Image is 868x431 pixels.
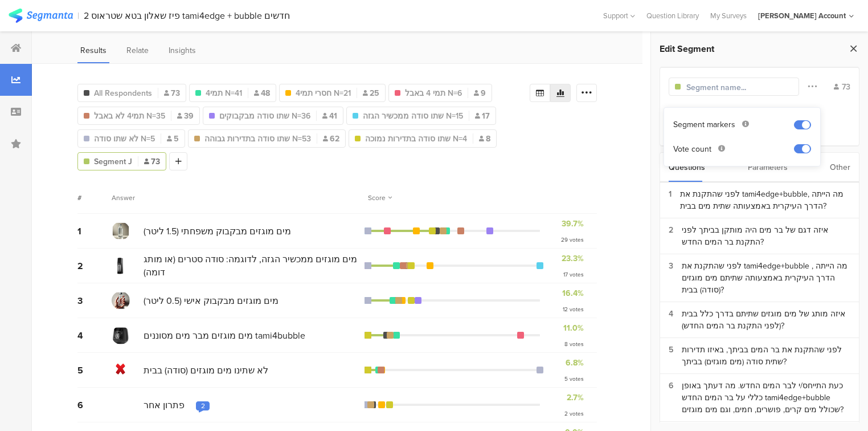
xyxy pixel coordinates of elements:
div: 11.0% [563,322,584,334]
span: לא שתו סודה N=5 [94,133,155,145]
div: לפני שהתקנת את בר המים בביתך, באיזו תדירות שתית סודה (מים מוגזים) בביתך? [682,344,850,368]
span: 17 [475,110,490,122]
div: Parameters [748,153,788,182]
a: Question Library [641,10,705,21]
div: איזה מותג של מים מוגזים שתיתם בדרך כלל בבית (לפני התקנת בר המים החדש)? [682,308,850,332]
div: 4 [669,308,682,332]
span: 62 [323,133,339,145]
span: מים מוגזים מבקבוק משפחתי (1.5 ליטר) [144,225,291,238]
div: 2.7% [567,392,584,404]
span: שתו סודה בתדירות נמוכה N=4 [365,133,467,145]
span: 25 [363,87,379,99]
div: | [77,9,79,22]
div: Answer [112,193,135,203]
div: 12 votes [563,305,584,314]
span: 73 [164,87,180,99]
span: Results [80,44,107,56]
span: 5 [167,133,179,145]
div: 5 [669,344,682,368]
img: d3718dnoaommpf.cloudfront.net%2Fitem%2F2ad5686d6911c7557fc5.png [112,291,130,310]
div: 3 [669,260,682,296]
div: 4 [77,329,112,342]
div: 6 [77,399,112,412]
span: Segment J [94,156,132,168]
div: לפני שהתקנת את tami4edge+bubble , מה הייתה הדרך העיקרית באמצעותה שתיתם מים מוגזים (סודה) בבית? [682,260,850,296]
div: 23.3% [562,253,584,265]
span: תמי 4 באבל N=6 [405,87,462,99]
span: מים מוגזים ממכשיר הגזה, לדוגמה: סודה סטרים (או מותג דומה) [144,253,362,279]
span: Relate [126,44,149,56]
div: 2 [201,401,205,410]
div: 2 [77,259,112,273]
div: 1 [77,225,112,238]
div: Questions [669,153,705,182]
span: Edit Segment [660,42,714,55]
div: 2 פיז שאלון בטא שטראוס tami4edge + bubble חדשים [84,10,290,21]
div: [PERSON_NAME] Account [758,10,846,21]
img: segmanta logo [9,9,73,23]
input: Segment name... [686,82,785,93]
div: 16.4% [562,287,584,299]
span: 73 [144,156,160,168]
div: 6.8% [566,357,584,369]
span: שתו סודה מבקבוקים N=36 [219,110,310,122]
span: מים מוגזים מבר מים מסוננים tami4bubble [144,329,305,342]
span: Insights [169,44,196,56]
img: d3718dnoaommpf.cloudfront.net%2Fitem%2F99b7f4fa4e03a4370447.png [112,222,130,240]
div: 1 [669,188,680,212]
span: All Respondents [94,87,152,99]
div: 2 votes [564,409,584,418]
div: 73 [834,81,850,93]
div: 8 votes [564,340,584,348]
div: 5 [77,364,112,377]
span: תמי4 לא באבל N=35 [94,110,165,122]
div: לפני שהתקנת את tami4edge+bubble, מה הייתה הדרך העיקרית באמצעותה שתית מים בבית? [680,188,850,212]
div: 29 votes [561,235,584,244]
span: 39 [177,110,194,122]
a: My Surveys [705,10,752,21]
div: 17 votes [563,270,584,279]
div: 6 [669,380,682,416]
span: 9 [474,87,486,99]
span: פתרון אחר [144,399,185,412]
div: # [77,193,112,203]
img: d3718dnoaommpf.cloudfront.net%2Fitem%2F551e9c2c196fa5a2f87f.jpg [112,257,130,275]
span: 48 [254,87,270,99]
span: 41 [322,110,337,122]
img: d3718dnoaommpf.cloudfront.net%2Fitem%2Ffa84dd76cb021fedb4e3.png [112,361,130,379]
span: מים מוגזים מבקבוק אישי (0.5 ליטר) [144,294,279,307]
div: 3 [77,294,112,307]
span: שתו סודה ממכשיר הגזה N=15 [363,110,463,122]
span: שתו סודה בתדירות גבוהה N=53 [204,133,311,145]
div: Other [830,153,850,182]
span: 8 [479,133,490,145]
div: 5 votes [564,375,584,383]
span: חסרי תמי4 N=21 [296,87,351,99]
div: Segment markers [673,119,735,131]
span: לא שתינו מים מוגזים (סודה) בבית [144,364,268,377]
div: Add filters to this segment using the list below [669,106,850,116]
div: Score [368,193,392,203]
span: תמי4 N=41 [206,87,242,99]
div: איזה דגם של בר מים היה מותקן בביתך לפני התקנת בר המים החדש? [682,224,850,248]
div: Vote count [673,144,711,155]
div: 39.7% [562,218,584,230]
div: כעת התייחס/י לבר המים החדש. מה דעתך באופן כללי על בר המים החדש tami4edge+bubble שכולל מים קרים, פ... [682,380,850,416]
div: Support [603,7,635,25]
div: 2 [669,224,682,248]
img: d3718dnoaommpf.cloudfront.net%2Fitem%2F4e6e81adf43569a8df0f.jpg [112,326,130,344]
